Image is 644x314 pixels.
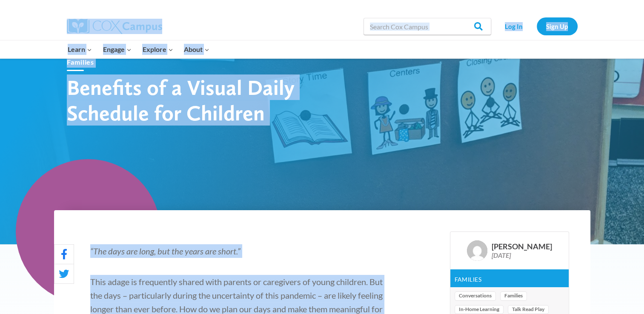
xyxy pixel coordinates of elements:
[500,291,527,301] a: Families
[178,40,215,58] button: Child menu of About
[63,40,215,58] nav: Primary Navigation
[492,242,552,251] div: [PERSON_NAME]
[97,40,137,58] button: Child menu of Engage
[495,17,578,35] nav: Secondary Navigation
[67,74,365,126] h1: Benefits of a Visual Daily Schedule for Children
[90,246,240,256] span: “The days are long, but the years are short.”
[63,40,98,58] button: Child menu of Learn
[67,19,162,34] img: Cox Campus
[455,276,481,283] a: Families
[67,58,94,66] a: Families
[495,17,532,35] a: Log In
[455,291,496,301] a: Conversations
[537,17,578,35] a: Sign Up
[364,18,491,35] input: Search Cox Campus
[492,251,552,259] div: [DATE]
[137,40,179,58] button: Child menu of Explore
